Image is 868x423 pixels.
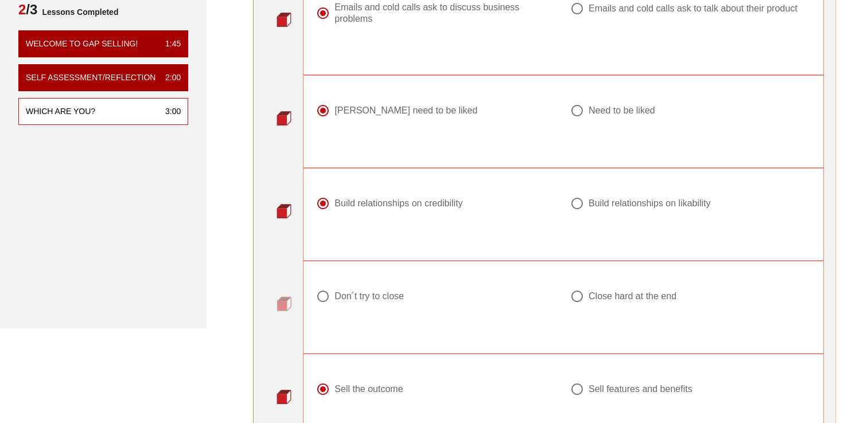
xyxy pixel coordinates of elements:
img: question-bullet.png [277,296,291,311]
div: [PERSON_NAME] need to be liked [334,105,477,116]
div: 1:45 [156,38,181,50]
div: Need to be liked [589,105,655,116]
img: question-bullet-actve.png [277,111,291,126]
div: Emails and cold calls ask to talk about their product [589,3,797,14]
div: Emails and cold calls ask to discuss business problems [334,2,547,25]
div: Welcome To Gap Selling! [26,38,138,50]
div: Sell features and benefits [589,383,692,395]
div: Don ́t try to close [334,291,404,302]
img: question-bullet-actve.png [277,12,291,27]
div: Build relationships on likability [589,198,711,209]
span: 2 [18,2,26,17]
div: 3:00 [156,105,181,117]
div: Self Assessment/Reflection [26,72,155,84]
span: Lessons Completed [37,1,118,23]
div: WHICH ARE YOU? [26,105,95,117]
img: question-bullet-actve.png [277,389,291,404]
img: question-bullet-actve.png [277,203,291,218]
div: Sell the outcome [334,383,403,395]
div: Close hard at the end [589,291,676,302]
span: /3 [18,1,37,23]
div: 2:00 [156,72,181,84]
div: Build relationships on credibility [334,198,462,209]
